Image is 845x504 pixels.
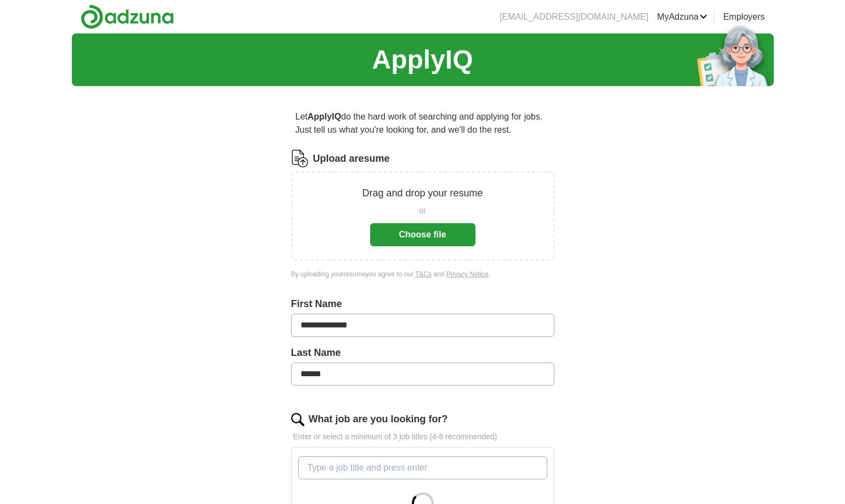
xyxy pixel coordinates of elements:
[500,10,648,24] li: [EMAIL_ADDRESS][DOMAIN_NAME]
[313,151,390,166] label: Upload a resume
[723,10,765,24] a: Employers
[362,186,483,201] p: Drag and drop your resume
[370,223,475,246] button: Choose file
[308,112,341,121] strong: ApplyIQ
[309,412,448,427] label: What job are you looking for?
[291,431,554,443] p: Enter or select a minimum of 3 job titles (4-8 recommended)
[372,40,473,80] h1: ApplyIQ
[415,270,432,278] a: T&Cs
[291,346,554,360] label: Last Name
[657,10,707,24] a: MyAdzuna
[419,205,426,217] span: or
[291,106,554,141] p: Let do the hard work of searching and applying for jobs. Just tell us what you're looking for, an...
[446,270,489,278] a: Privacy Notice
[291,269,554,279] div: By uploading your resume you agree to our and .
[291,150,309,167] img: CV Icon
[81,4,174,29] img: Adzuna logo
[298,456,547,479] input: Type a job title and press enter
[291,413,304,426] img: search.png
[291,297,554,312] label: First Name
